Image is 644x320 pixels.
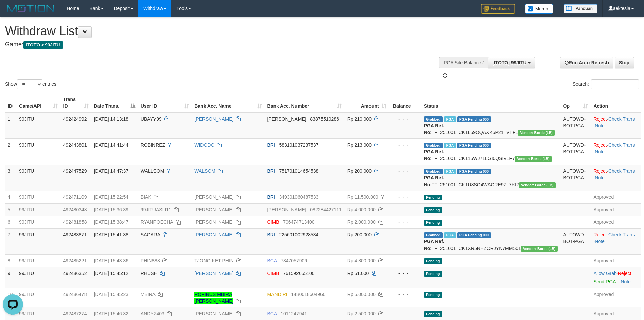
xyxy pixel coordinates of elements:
span: WALLSOM [141,168,164,174]
td: 99JITU [16,254,60,267]
span: Rp 200.000 [347,168,372,174]
span: BIAK [141,194,151,200]
span: Rp 51.000 [347,271,369,276]
th: Balance [389,93,421,112]
td: 99JITU [16,138,60,165]
span: Copy 761592655100 to clipboard [283,271,314,276]
span: SAGARA [141,232,160,237]
span: [DATE] 15:45:12 [94,271,128,276]
button: Open LiveChat chat widget [3,3,23,23]
span: CIMB [267,271,279,276]
a: Check Trans [608,142,635,148]
th: ID [5,93,16,112]
td: 10 [5,288,16,307]
span: 492485221 [63,258,87,263]
a: Reject [593,232,607,237]
span: Marked by aekjaguar [444,232,456,238]
td: TF_251001_CK1U8SO4WAORE9ZL7KI2 [421,165,560,191]
td: · [591,267,641,288]
a: WIDODO [194,142,214,148]
a: [PERSON_NAME] [194,116,233,122]
a: Note [595,123,605,128]
a: ROFINUS MBIRA [PERSON_NAME] [194,292,233,304]
span: BRI [267,194,275,200]
div: - - - [392,231,419,238]
span: 492471109 [63,194,87,200]
td: 99JITU [16,112,60,139]
span: BCA [267,258,277,263]
td: 8 [5,254,16,267]
span: Copy 83875510286 to clipboard [310,116,339,122]
span: Rp 213.000 [347,142,372,148]
td: 9 [5,267,16,288]
td: 4 [5,191,16,203]
span: Rp 11.500.000 [347,194,378,200]
td: 6 [5,216,16,228]
span: Pending [424,195,442,200]
select: Showentries [17,79,42,89]
span: BRI [267,168,275,174]
span: Grabbed [424,143,443,148]
span: Vendor URL: https://dashboard.q2checkout.com/secure [515,156,552,162]
a: Stop [615,57,634,68]
label: Search: [573,79,639,89]
b: PGA Ref. No: [424,149,444,161]
span: BCA [267,311,277,316]
span: Marked by aekjaguar [444,169,456,174]
span: [DATE] 14:47:37 [94,168,128,174]
td: AUTOWD-BOT-PGA [560,165,591,191]
span: Rp 5.000.000 [347,292,376,297]
span: · [593,271,618,276]
div: - - - [392,219,419,226]
span: Grabbed [424,169,443,174]
th: Bank Acc. Name: activate to sort column ascending [192,93,264,112]
th: Action [591,93,641,112]
span: [DATE] 15:38:47 [94,219,128,225]
span: [ITOTO] 99JITU [492,60,526,65]
span: Pending [424,292,442,298]
span: [DATE] 15:45:23 [94,292,128,297]
td: 99JITU [16,203,60,216]
span: PGA Pending [457,143,491,148]
td: TF_251001_CK1XR5NHZCRJYN7MM501 [421,228,560,254]
th: Op: activate to sort column ascending [560,93,591,112]
span: Copy 706474713400 to clipboard [283,219,314,225]
h1: Withdraw List [5,24,423,38]
td: 3 [5,165,16,191]
a: Check Trans [608,232,635,237]
span: CIMB [267,219,279,225]
div: - - - [392,257,419,264]
span: 492486352 [63,271,87,276]
span: Copy 082284427111 to clipboard [310,207,341,212]
span: PGA Pending [457,116,491,122]
span: MANDIRI [267,292,287,297]
span: Pending [424,311,442,317]
td: 99JITU [16,307,60,320]
td: AUTOWD-BOT-PGA [560,138,591,165]
a: Reject [593,116,607,122]
img: MOTION_logo.png [5,3,56,14]
a: Reject [593,168,607,174]
span: BRI [267,232,275,237]
td: · · [591,112,641,139]
a: Run Auto-Refresh [560,57,613,68]
span: 492487274 [63,311,87,316]
a: [PERSON_NAME] [194,311,233,316]
span: [DATE] 15:43:36 [94,258,128,263]
td: · · [591,228,641,254]
a: Note [595,175,605,180]
td: 99JITU [16,165,60,191]
span: [DATE] 15:46:32 [94,311,128,316]
td: 1 [5,112,16,139]
span: PGA Pending [457,232,491,238]
span: Rp 2.500.000 [347,311,376,316]
span: BRI [267,142,275,148]
span: Pending [424,271,442,277]
div: - - - [392,142,419,148]
a: Reject [593,142,607,148]
span: Pending [424,207,442,213]
div: - - - [392,194,419,200]
span: Rp 4.000.000 [347,207,376,212]
th: Amount: activate to sort column ascending [344,93,389,112]
a: Note [595,239,605,244]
